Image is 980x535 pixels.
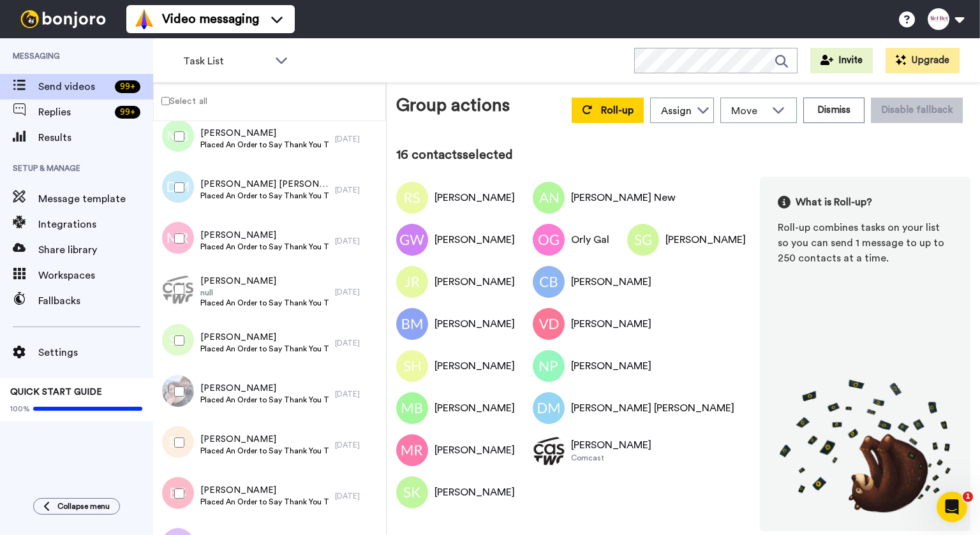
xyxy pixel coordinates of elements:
div: 99 + [115,106,140,119]
img: Image of Reva Sussman [396,182,428,214]
div: [DATE] [335,491,380,501]
span: 100% [10,404,30,414]
div: [PERSON_NAME] [434,443,515,458]
span: QUICK START GUIDE [10,388,102,397]
button: Collapse menu [33,498,120,515]
span: [PERSON_NAME] [200,433,329,446]
button: Dismiss [803,98,865,123]
input: Select all [161,97,170,105]
div: [PERSON_NAME] [665,232,746,247]
img: Image of Marci Resnick [396,434,428,466]
span: [PERSON_NAME] [200,484,329,497]
img: Image of DIANE MATTHEW [533,392,565,424]
span: Placed An Order to Say Thank You To Customer [200,298,329,308]
span: Placed An Order to Say Thank You To Customer [200,242,329,252]
img: Image of Jaclyn Richard [396,266,428,298]
div: [DATE] [335,389,380,399]
span: [PERSON_NAME] [200,127,329,140]
button: Roll-up [572,98,644,123]
div: [DATE] [335,287,380,297]
div: [PERSON_NAME] New [571,190,676,205]
img: Image of Cathy Borenstein [533,266,565,298]
div: [PERSON_NAME] [571,274,651,289]
div: Comcast [571,453,651,463]
img: Image of Nicole Pida [533,350,565,382]
span: Share library [38,242,153,258]
span: [PERSON_NAME] [200,229,329,242]
div: [DATE] [335,338,380,348]
span: Placed An Order to Say Thank You To Customer [200,446,329,456]
span: [PERSON_NAME] [200,331,329,344]
span: Video messaging [162,10,259,28]
div: Group actions [396,92,510,123]
div: [DATE] [335,185,380,195]
span: Replies [38,105,110,120]
span: 1 [963,492,973,502]
button: Invite [810,48,873,73]
img: Image of Beth Miller [396,308,428,340]
div: 16 contacts selected [396,146,970,164]
span: Move [731,103,766,119]
div: 99 + [115,80,140,93]
img: Image of Valerie Dumova [533,308,565,340]
div: [PERSON_NAME] [434,358,515,374]
img: Image of Gary Willis [396,224,428,256]
span: Send videos [38,79,110,94]
img: Image of Sharon Ketchabaw [396,476,428,508]
div: [PERSON_NAME] [434,274,515,289]
div: [PERSON_NAME] [434,232,515,247]
span: Fallbacks [38,293,153,309]
img: Image of Shari Glassman [627,224,659,256]
span: [PERSON_NAME] [PERSON_NAME] [200,178,329,191]
div: [DATE] [335,440,380,450]
span: Placed An Order to Say Thank You To Customer [200,497,329,507]
div: [DATE] [335,134,380,144]
span: Task List [183,54,269,69]
span: Workspaces [38,268,153,283]
img: Image of MELANIE BRONSTEIN [396,392,428,424]
iframe: Intercom live chat [937,492,967,522]
span: Collapse menu [57,501,110,511]
span: [PERSON_NAME] [200,275,329,288]
span: Placed An Order to Say Thank You To Customer [200,191,329,201]
img: vm-color.svg [134,9,154,29]
div: [PERSON_NAME] [PERSON_NAME] [571,400,734,416]
span: [PERSON_NAME] [200,382,329,395]
img: Image of Alison New [533,182,565,214]
span: What is Roll-up? [796,194,872,210]
span: Message template [38,191,153,207]
label: Select all [154,93,207,108]
div: [PERSON_NAME] [434,190,515,205]
img: bj-logo-header-white.svg [15,10,111,28]
div: [PERSON_NAME] [434,316,515,332]
img: Image of Orly Gal [533,224,565,256]
button: Disable fallback [871,98,963,123]
span: Roll-up [601,105,634,115]
div: [PERSON_NAME] [571,437,651,453]
span: Placed An Order to Say Thank You To Customer [200,395,329,405]
button: Upgrade [886,48,960,73]
div: [PERSON_NAME] [434,400,515,416]
span: Placed An Order to Say Thank You To Customer [200,344,329,354]
div: [DATE] [335,236,380,246]
div: Assign [661,103,692,119]
div: [PERSON_NAME] [571,316,651,332]
img: Image of Wendy Jaffe [533,434,565,466]
img: joro-roll.png [778,379,953,513]
span: Settings [38,345,153,360]
span: Placed An Order to Say Thank You To Customer [200,140,329,150]
div: Orly Gal [571,232,609,247]
div: [PERSON_NAME] [571,358,651,374]
span: Integrations [38,217,153,232]
span: null [200,288,329,298]
div: [PERSON_NAME] [434,485,515,500]
span: Results [38,130,153,145]
div: Roll-up combines tasks on your list so you can send 1 message to up to 250 contacts at a time. [778,220,953,266]
img: Image of Susan Hamby [396,350,428,382]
